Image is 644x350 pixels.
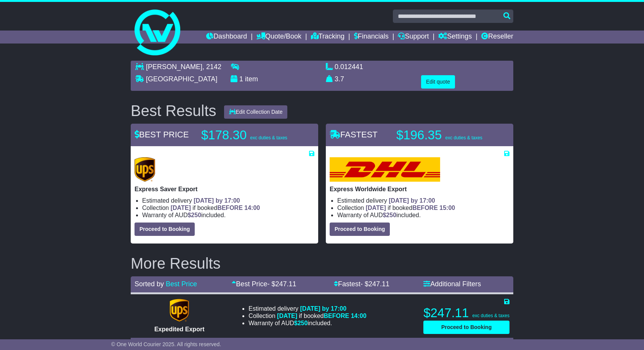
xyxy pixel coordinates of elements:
[191,212,201,218] span: 250
[170,299,189,322] img: UPS (new): Expedited Export
[330,223,390,236] button: Proceed to Booking
[217,205,243,211] span: BEFORE
[330,185,509,193] p: Express Worldwide Export
[396,127,492,143] p: $196.35
[481,31,513,44] a: Reseller
[202,63,221,71] span: , 2142
[142,197,314,204] li: Estimated delivery
[171,205,191,211] span: [DATE]
[248,312,366,319] li: Collection
[324,313,349,319] span: BEFORE
[351,313,367,319] span: 14:00
[135,185,314,193] p: Express Saver Export
[245,75,258,83] span: item
[438,31,472,44] a: Settings
[166,280,197,288] a: Best Price
[127,102,220,119] div: Best Results
[337,197,509,204] li: Estimated delivery
[368,280,389,288] span: 247.11
[383,212,396,218] span: $
[412,205,438,211] span: BEFORE
[248,305,366,312] li: Estimated delivery
[298,320,308,326] span: 250
[135,223,195,236] button: Proceed to Booking
[423,305,509,321] p: $247.11
[334,280,389,288] a: Fastest- $247.11
[201,127,296,143] p: $178.30
[473,313,509,318] span: exc duties & taxes
[277,313,366,319] span: if booked
[330,157,440,182] img: DHL: Express Worldwide Export
[294,320,308,326] span: $
[250,135,287,140] span: exc duties & taxes
[386,212,396,218] span: 250
[335,75,344,83] span: 3.7
[256,31,301,44] a: Quote/Book
[135,157,155,182] img: UPS (new): Express Saver Export
[131,255,513,272] h2: More Results
[135,130,189,139] span: BEST PRICE
[142,204,314,211] li: Collection
[194,197,240,204] span: [DATE] by 17:00
[248,319,366,327] li: Warranty of AUD included.
[398,31,429,44] a: Support
[239,75,243,83] span: 1
[337,211,509,219] li: Warranty of AUD included.
[423,321,509,334] button: Proceed to Booking
[206,31,247,44] a: Dashboard
[439,205,455,211] span: 15:00
[300,305,347,312] span: [DATE] by 17:00
[445,135,482,140] span: exc duties & taxes
[423,280,481,288] a: Additional Filters
[171,205,260,211] span: if booked
[142,211,314,219] li: Warranty of AUD included.
[354,31,389,44] a: Financials
[389,197,435,204] span: [DATE] by 17:00
[330,130,378,139] span: FASTEST
[154,326,205,332] span: Expedited Export
[277,313,297,319] span: [DATE]
[146,75,217,83] span: [GEOGRAPHIC_DATA]
[366,205,386,211] span: [DATE]
[187,212,201,218] span: $
[244,205,260,211] span: 14:00
[337,204,509,211] li: Collection
[135,280,164,288] span: Sorted by
[232,280,296,288] a: Best Price- $247.11
[335,63,363,71] span: 0.012441
[224,105,288,119] button: Edit Collection Date
[421,75,455,89] button: Edit quote
[146,63,202,71] span: [PERSON_NAME]
[111,341,221,347] span: © One World Courier 2025. All rights reserved.
[311,31,344,44] a: Tracking
[267,280,296,288] span: - $
[360,280,389,288] span: - $
[366,205,455,211] span: if booked
[275,280,296,288] span: 247.11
